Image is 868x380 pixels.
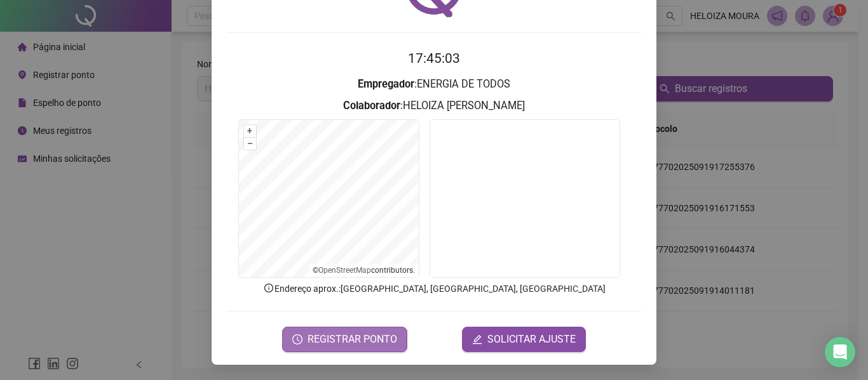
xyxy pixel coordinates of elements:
[408,51,460,66] time: 17:45:03
[244,125,256,137] button: +
[244,138,256,150] button: –
[825,337,855,367] div: Open Intercom Messenger
[227,76,641,93] h3: : ENERGIA DE TODOS
[282,327,407,352] button: REGISTRAR PONTO
[318,266,371,275] a: OpenStreetMap
[358,78,414,90] strong: Empregador
[263,282,275,294] span: info-circle
[227,282,641,296] p: Endereço aprox. : [GEOGRAPHIC_DATA], [GEOGRAPHIC_DATA], [GEOGRAPHIC_DATA]
[313,266,415,275] li: © contributors.
[462,327,586,352] button: editSOLICITAR AJUSTE
[292,334,302,344] span: clock-circle
[472,334,482,344] span: edit
[308,332,397,347] span: REGISTRAR PONTO
[227,98,641,114] h3: : HELOIZA [PERSON_NAME]
[487,332,576,347] span: SOLICITAR AJUSTE
[343,100,400,112] strong: Colaborador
